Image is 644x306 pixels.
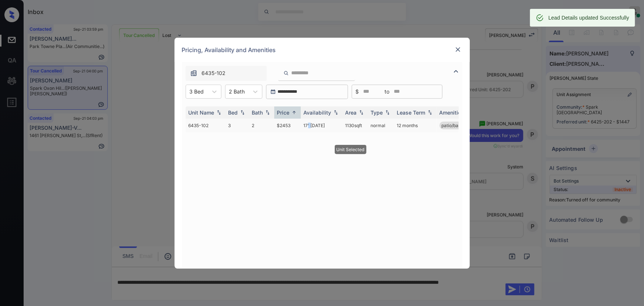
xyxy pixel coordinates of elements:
span: $ [356,88,359,96]
td: 6435-102 [186,119,225,132]
div: Pricing, Availability and Amenities [175,38,470,62]
img: sorting [332,110,340,115]
td: normal [368,119,394,132]
td: 17' [DATE] [301,119,342,132]
div: Amenities [440,109,464,116]
td: 3 [225,119,249,132]
img: sorting [290,110,298,115]
div: Unit Name [189,109,214,116]
td: 12 months [394,119,437,132]
img: sorting [384,110,391,115]
img: sorting [215,110,223,115]
img: sorting [264,110,271,115]
img: sorting [426,110,434,115]
div: Lead Details updated Successfully [548,11,629,24]
div: Type [371,109,383,116]
div: Price [277,109,290,116]
img: icon-zuma [452,67,461,76]
div: Bath [252,109,263,116]
img: icon-zuma [283,70,289,76]
span: 6435-102 [202,69,226,77]
div: Area [345,109,357,116]
img: icon-zuma [190,69,197,77]
img: sorting [239,110,246,115]
td: $2453 [274,119,301,132]
img: close [454,46,462,53]
span: to [385,88,390,96]
div: Availability [304,109,331,116]
span: patio/balcony [442,123,470,128]
div: Lease Term [397,109,426,116]
div: Bed [228,109,238,116]
td: 2 [249,119,274,132]
td: 1130 sqft [342,119,368,132]
img: sorting [358,110,365,115]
